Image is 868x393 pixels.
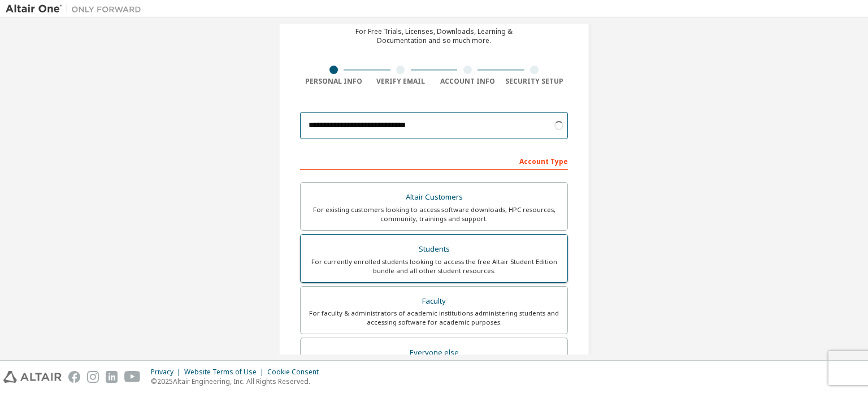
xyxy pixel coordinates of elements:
img: altair_logo.svg [3,371,62,383]
div: For Free Trials, Licenses, Downloads, Learning & Documentation and so much more. [355,27,513,45]
div: Faculty [307,293,561,309]
img: instagram.svg [87,371,99,383]
img: Altair One [6,3,147,15]
div: Verify Email [367,77,435,86]
div: For existing customers looking to access software downloads, HPC resources, community, trainings ... [307,205,561,223]
img: youtube.svg [124,371,141,383]
div: Cookie Consent [267,368,325,377]
div: Account Type [300,152,568,170]
div: Website Terms of Use [184,368,267,377]
div: Security Setup [501,77,568,86]
p: © 2025 Altair Engineering, Inc. All Rights Reserved. [151,377,325,386]
div: Students [307,241,561,257]
div: For currently enrolled students looking to access the free Altair Student Edition bundle and all ... [307,257,561,275]
img: facebook.svg [68,371,80,383]
div: Account Info [434,77,501,86]
div: For faculty & administrators of academic institutions administering students and accessing softwa... [307,309,561,327]
div: Altair Customers [307,189,561,205]
div: Personal Info [300,77,367,86]
div: Everyone else [307,345,561,361]
div: Privacy [151,368,184,377]
img: linkedin.svg [106,371,118,383]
